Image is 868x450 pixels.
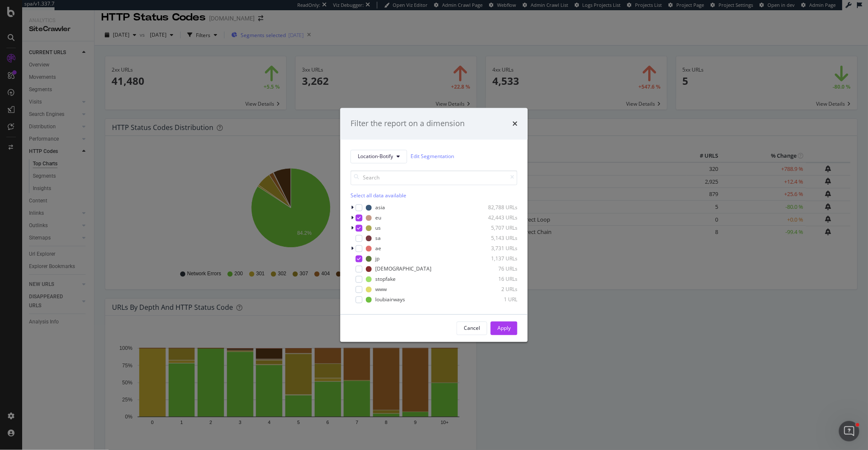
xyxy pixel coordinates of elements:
div: asia [375,204,385,211]
div: 76 URLs [476,265,517,273]
button: Location-Botify [351,150,407,163]
div: ae [375,245,381,252]
div: sa [375,235,381,242]
div: 1 URL [476,296,517,303]
iframe: Intercom live chat [839,421,859,441]
div: stopfake [375,276,396,283]
button: Apply [491,321,517,335]
div: Select all data available [351,192,517,199]
span: Location-Botify [358,153,393,160]
div: 2 URLs [476,286,517,293]
div: 1,137 URLs [476,255,517,262]
div: 42,443 URLs [476,214,517,222]
div: www [375,286,387,293]
div: loubiairways [375,296,405,303]
div: jp [375,255,379,262]
div: 82,788 URLs [476,204,517,211]
button: Cancel [457,321,487,335]
div: times [512,118,517,130]
div: us [375,225,381,232]
div: [DEMOGRAPHIC_DATA] [375,265,431,273]
div: 16 URLs [476,276,517,283]
div: Apply [497,325,511,332]
a: Edit Segmentation [411,152,454,161]
div: 5,143 URLs [476,235,517,242]
input: Search [351,170,517,185]
div: 5,707 URLs [476,225,517,232]
div: Filter the report on a dimension [351,118,465,130]
div: 3,731 URLs [476,245,517,252]
div: Cancel [464,325,480,332]
div: modal [340,108,528,342]
div: eu [375,214,381,222]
